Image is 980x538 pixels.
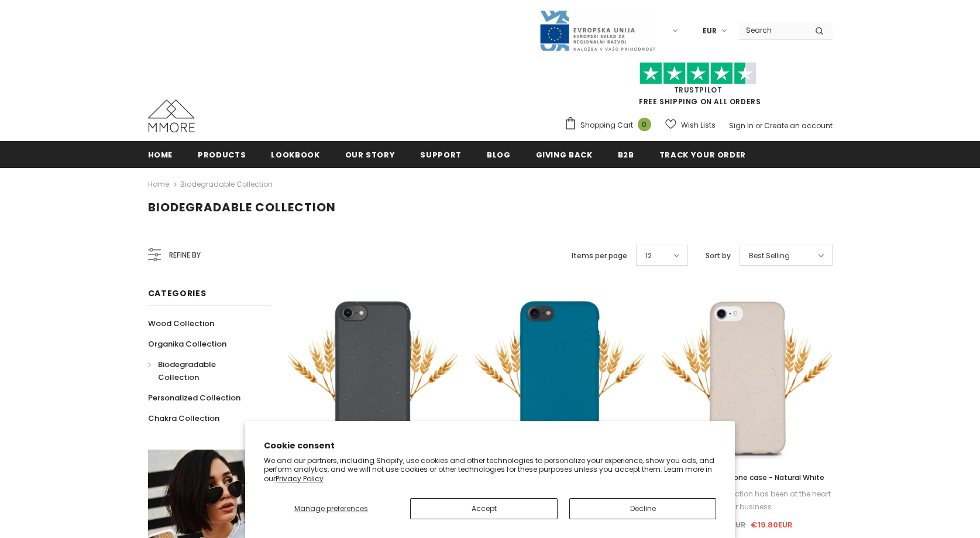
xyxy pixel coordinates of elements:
span: 12 [645,250,652,262]
span: Our Story [345,149,396,160]
a: Organika Collection [148,334,226,354]
span: Lookbook [271,149,319,160]
span: Wish Lists [681,119,716,131]
input: Search Site [739,22,806,39]
span: Biodegradable Collection [158,359,216,383]
span: Giving back [536,149,593,160]
p: We and our partners, including Shopify, use cookies and other technologies to personalize your ex... [264,456,717,484]
span: EUR [703,25,717,37]
span: Best Selling [749,250,790,262]
span: Blog [487,149,511,160]
span: Manage preferences [294,503,368,513]
span: Biodegradable phone case - Natural White [670,472,824,482]
span: Track your order [659,149,746,160]
span: or [755,121,762,131]
a: Shopping Cart 0 [564,116,657,134]
a: Chakra Collection [148,408,219,429]
button: Decline [569,498,717,519]
a: Biodegradable phone case - Natural White [662,471,832,484]
a: Biodegradable Collection [180,179,273,189]
a: Products [198,141,246,167]
img: MMORE Cases [148,100,195,132]
a: Giving back [536,141,593,167]
span: Products [198,149,246,160]
a: Trustpilot [674,85,723,95]
a: Blog [487,141,511,167]
a: Our Story [345,141,396,167]
a: Track your order [659,141,746,167]
span: Personalized Collection [148,392,240,403]
span: Wood Collection [148,318,214,329]
a: Wish Lists [665,115,716,135]
a: B2B [618,141,634,167]
img: Javni Razpis [539,9,656,52]
span: Chakra Collection [148,413,219,424]
label: Items per page [572,250,627,262]
span: Shopping Cart [580,119,633,131]
a: Javni Razpis [539,25,656,35]
label: Sort by [706,250,731,262]
a: support [420,141,462,167]
a: Biodegradable Collection [148,354,258,388]
a: Sign In [729,121,754,131]
img: Trust Pilot Stars [639,62,757,85]
a: Home [148,177,169,191]
span: Refine by [169,249,201,262]
span: Biodegradable Collection [148,199,336,215]
span: 0 [638,118,651,131]
button: Manage preferences [264,498,399,519]
span: Home [148,149,173,160]
span: Organika Collection [148,338,226,349]
a: Personalized Collection [148,388,240,408]
span: Categories [148,287,207,299]
a: Home [148,141,173,167]
span: support [420,149,462,160]
button: Accept [410,498,558,519]
span: €26.90EUR [702,519,746,530]
a: Create an account [764,121,833,131]
a: Wood Collection [148,313,214,334]
span: B2B [618,149,634,160]
a: Privacy Policy [276,474,324,484]
div: Environmental protection has been at the heart of our business... [662,488,832,513]
a: Lookbook [271,141,319,167]
h2: Cookie consent [264,440,717,452]
span: FREE SHIPPING ON ALL ORDERS [564,67,833,107]
span: €19.80EUR [751,519,793,530]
